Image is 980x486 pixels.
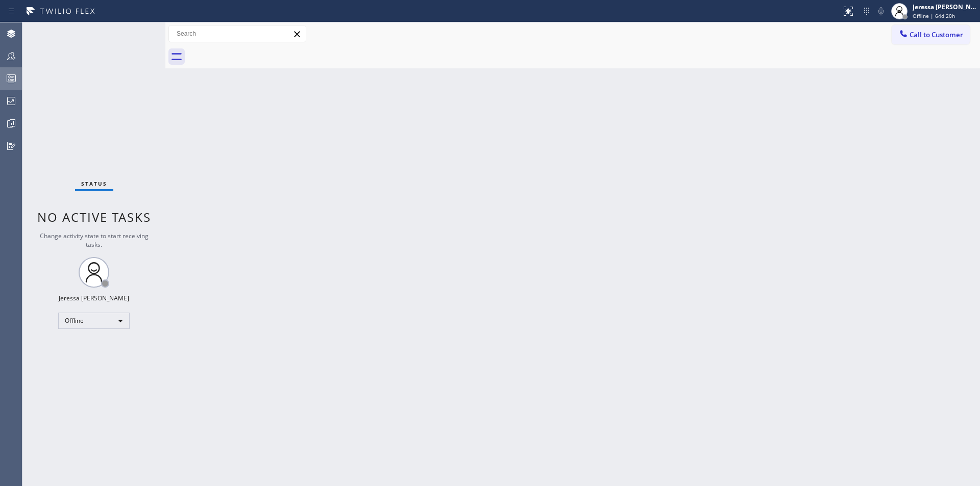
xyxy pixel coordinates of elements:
[81,180,107,187] span: Status
[169,25,306,42] input: Search
[58,313,130,329] div: Offline
[910,30,963,39] span: Call to Customer
[874,4,888,18] button: Mute
[913,12,955,19] span: Offline | 64d 20h
[59,294,129,302] div: Jeressa [PERSON_NAME]
[892,25,970,44] button: Call to Customer
[913,3,977,11] div: Jeressa [PERSON_NAME]
[37,209,151,225] span: No active tasks
[40,232,149,249] span: Change activity state to start receiving tasks.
